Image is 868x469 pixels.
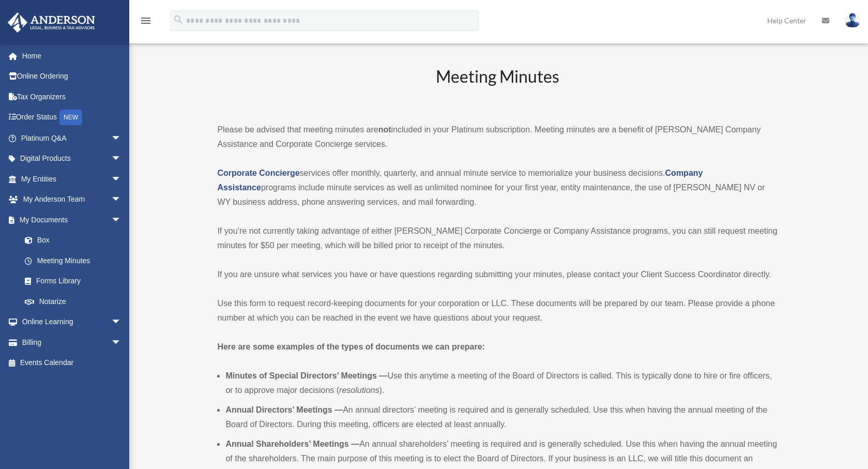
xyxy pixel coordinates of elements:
a: Meeting Minutes [14,250,132,271]
a: Events Calendar [7,353,137,373]
img: Anderson Advisors Platinum Portal [5,12,98,33]
b: Annual Directors’ Meetings — [225,405,343,414]
a: menu [140,18,152,27]
span: arrow_drop_down [111,209,132,231]
strong: Here are some examples of the types of documents we can prepare: [217,342,485,351]
a: Home [7,46,137,66]
p: Please be advised that meeting minutes are included in your Platinum subscription. Meeting minute... [217,123,777,152]
a: My Documentsarrow_drop_down [7,209,137,230]
p: If you’re not currently taking advantage of either [PERSON_NAME] Corporate Concierge or Company A... [217,224,777,253]
a: Corporate Concierge [217,169,299,177]
p: Use this form to request record-keeping documents for your corporation or LLC. These documents wi... [217,296,777,325]
a: Company Assistance [217,169,703,192]
a: Notarize [14,291,137,312]
i: search [173,14,184,25]
i: menu [140,14,152,27]
a: Online Ordering [7,66,137,87]
a: Box [14,230,137,251]
span: arrow_drop_down [111,332,132,353]
a: Order StatusNEW [7,107,137,128]
li: Use this anytime a meeting of the Board of Directors is called. This is typically done to hire or... [225,369,777,398]
span: arrow_drop_down [111,189,132,210]
a: Billingarrow_drop_down [7,332,137,353]
span: arrow_drop_down [111,128,132,149]
a: Online Learningarrow_drop_down [7,312,137,332]
li: An annual directors’ meeting is required and is generally scheduled. Use this when having the ann... [225,403,777,432]
span: arrow_drop_down [111,169,132,190]
p: services offer monthly, quarterly, and annual minute service to memorialize your business decisio... [217,166,777,209]
p: If you are unsure what services you have or have questions regarding submitting your minutes, ple... [217,267,777,282]
span: arrow_drop_down [111,148,132,170]
a: My Entitiesarrow_drop_down [7,169,137,189]
a: Tax Organizers [7,86,137,107]
b: Minutes of Special Directors’ Meetings — [225,371,387,380]
strong: not [378,125,391,134]
a: Forms Library [14,271,137,292]
img: User Pic [845,13,860,28]
h2: Meeting Minutes [217,65,777,108]
b: Annual Shareholders’ Meetings — [225,440,359,448]
a: Platinum Q&Aarrow_drop_down [7,128,137,148]
a: My Anderson Teamarrow_drop_down [7,189,137,210]
a: Digital Productsarrow_drop_down [7,148,137,169]
span: arrow_drop_down [111,312,132,333]
div: NEW [59,110,82,125]
em: resolutions [339,386,379,395]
